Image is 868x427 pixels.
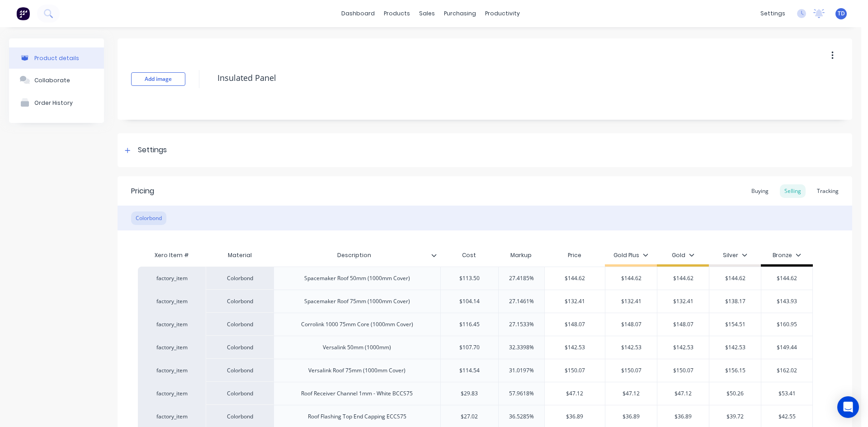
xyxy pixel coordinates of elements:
[773,251,801,259] div: Bronze
[605,359,657,382] div: $150.07
[131,211,166,225] div: Colorbond
[441,290,498,313] div: $104.14
[499,359,544,382] div: 31.0197%
[206,267,274,290] div: Colorbond
[294,319,420,330] div: Corrolink 1000 75mm Core (1000mm Cover)
[439,7,481,20] div: purchasing
[709,313,761,336] div: $154.51
[34,55,79,61] div: Product details
[657,336,709,359] div: $142.53
[499,267,544,290] div: 27.4185%
[297,296,417,307] div: Spacemaker Roof 75mm (1000mm Cover)
[761,359,812,382] div: $162.02
[301,365,413,376] div: Versalink Roof 75mm (1000mm Cover)
[206,336,274,359] div: Colorbond
[441,313,498,336] div: $116.45
[709,336,761,359] div: $142.53
[147,343,197,352] div: factory_item
[709,290,761,313] div: $138.17
[206,359,274,382] div: Colorbond
[206,382,274,405] div: Colorbond
[761,382,812,405] div: $53.41
[206,290,274,313] div: Colorbond
[274,244,435,267] div: Description
[837,396,859,418] div: Open Intercom Messenger
[138,246,206,264] div: Xero Item #
[605,382,657,405] div: $47.12
[441,359,498,382] div: $114.54
[441,336,498,359] div: $107.70
[34,77,70,84] div: Collaborate
[138,267,813,290] div: factory_itemColorbondSpacemaker Roof 50mm (1000mm Cover)$113.5027.4185%$144.62$144.62$144.62$144....
[206,246,274,264] div: Material
[131,72,185,86] button: Add image
[147,274,197,282] div: factory_item
[838,9,845,18] span: TD
[657,267,709,290] div: $144.62
[138,290,813,313] div: factory_itemColorbondSpacemaker Roof 75mm (1000mm Cover)$104.1427.1461%$132.41$132.41$132.41$138....
[780,184,806,198] div: Selling
[147,413,197,421] div: factory_item
[499,290,544,313] div: 27.1461%
[709,359,761,382] div: $156.15
[761,290,812,313] div: $143.93
[415,7,439,20] div: sales
[138,382,813,405] div: factory_itemColorbondRoof Receiver Channel 1mm - White BCCS75$29.8357.9618%$47.12$47.12$47.12$50....
[544,246,605,264] div: Price
[812,184,843,198] div: Tracking
[147,320,197,328] div: factory_item
[9,47,104,69] button: Product details
[545,336,605,359] div: $142.53
[274,246,440,264] div: Description
[499,382,544,405] div: 57.9618%
[297,272,417,284] div: Spacemaker Roof 50mm (1000mm Cover)
[545,290,605,313] div: $132.41
[213,67,779,89] textarea: Insulated Panel
[294,388,420,399] div: Roof Receiver Channel 1mm - White BCCS75
[605,336,657,359] div: $142.53
[441,267,498,290] div: $113.50
[301,411,414,422] div: Roof Flashing Top End Capping ECCS75
[9,69,104,91] button: Collaborate
[709,382,761,405] div: $50.26
[761,313,812,336] div: $160.95
[657,359,709,382] div: $150.07
[545,267,605,290] div: $144.62
[379,7,415,20] div: products
[316,342,398,353] div: Versalink 50mm (1000mm)
[613,251,648,259] div: Gold Plus
[657,382,709,405] div: $47.12
[499,336,544,359] div: 32.3398%
[545,313,605,336] div: $148.07
[147,389,197,398] div: factory_item
[657,313,709,336] div: $148.07
[747,184,773,198] div: Buying
[138,359,813,382] div: factory_itemColorbondVersalink Roof 75mm (1000mm Cover)$114.5431.0197%$150.07$150.07$150.07$156.1...
[723,251,747,259] div: Silver
[672,251,694,259] div: Gold
[138,145,167,156] div: Settings
[147,366,197,375] div: factory_item
[709,267,761,290] div: $144.62
[9,91,104,114] button: Order History
[440,246,498,264] div: Cost
[34,99,73,106] div: Order History
[337,7,379,20] a: dashboard
[138,336,813,359] div: factory_itemColorbondVersalink 50mm (1000mm)$107.7032.3398%$142.53$142.53$142.53$142.53$149.44
[147,297,197,305] div: factory_item
[499,313,544,336] div: 27.1533%
[138,313,813,336] div: factory_itemColorbondCorrolink 1000 75mm Core (1000mm Cover)$116.4527.1533%$148.07$148.07$148.07$...
[441,382,498,405] div: $29.83
[206,313,274,336] div: Colorbond
[498,246,544,264] div: Markup
[756,7,790,20] div: settings
[657,290,709,313] div: $132.41
[605,313,657,336] div: $148.07
[545,359,605,382] div: $150.07
[761,336,812,359] div: $149.44
[481,7,524,20] div: productivity
[16,7,30,20] img: Factory
[605,267,657,290] div: $144.62
[131,186,154,197] div: Pricing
